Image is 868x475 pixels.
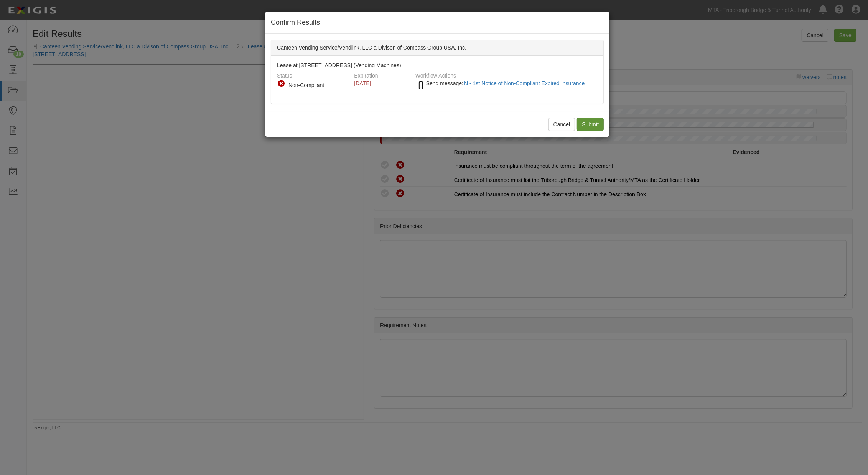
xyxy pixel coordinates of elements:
[271,56,603,104] div: Lease at [STREET_ADDRESS] (Vending Machines)
[354,79,410,87] div: [DATE]
[271,40,603,56] div: Canteen Vending Service/Vendlink, LLC a Divison of Compass Group USA, Inc.
[418,81,423,90] input: Send message:N - 1st Notice of Non-Compliant Expired Insurance
[415,69,456,79] label: Workflow Actions
[277,79,285,88] i: Non-Compliant
[426,80,588,86] span: Send message:
[463,78,588,88] button: Send message:
[277,69,292,79] label: Status
[577,118,604,131] input: Submit
[271,18,604,28] h4: Confirm Results
[548,118,575,131] button: Cancel
[288,81,346,89] div: Non-Compliant
[354,69,378,79] label: Expiration
[464,80,585,86] span: N - 1st Notice of Non-Compliant Expired Insurance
